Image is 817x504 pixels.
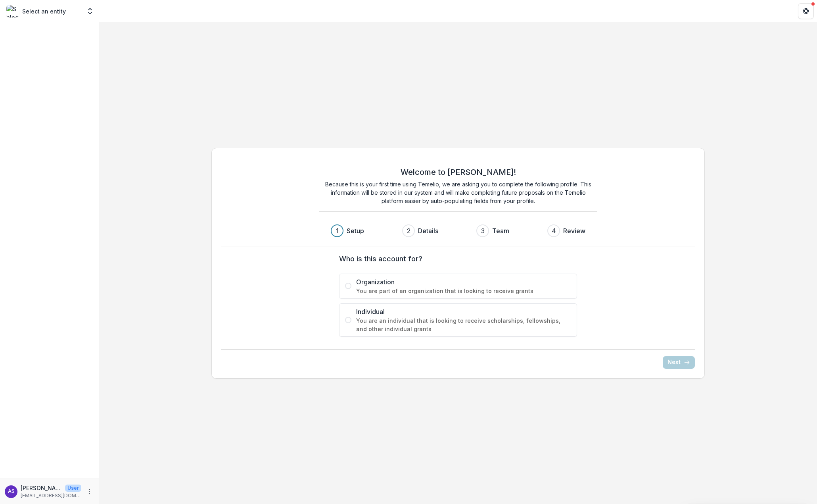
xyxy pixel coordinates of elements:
[481,226,485,236] div: 3
[84,3,96,19] button: Open entity switcher
[331,224,585,237] div: Progress
[418,226,438,236] h3: Details
[21,484,62,492] p: [PERSON_NAME]
[65,485,81,492] p: User
[356,307,571,316] span: Individual
[319,180,597,205] p: Because this is your first time using Temelio, we are asking you to complete the following profil...
[407,226,410,236] div: 2
[401,167,516,177] h2: Welcome to [PERSON_NAME]!
[563,226,585,236] h3: Review
[6,5,19,17] img: Select an entity
[552,226,556,236] div: 4
[798,3,814,19] button: Get Help
[21,492,81,499] p: [EMAIL_ADDRESS][DOMAIN_NAME]
[356,316,571,333] span: You are an individual that is looking to receive scholarships, fellowships, and other individual ...
[84,487,94,496] button: More
[663,356,695,369] button: Next
[8,489,15,494] div: Aerys Stark
[22,7,66,15] p: Select an entity
[356,287,571,295] span: You are part of an organization that is looking to receive grants
[336,226,339,236] div: 1
[356,277,571,287] span: Organization
[347,226,364,236] h3: Setup
[492,226,509,236] h3: Team
[339,253,572,264] label: Who is this account for?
